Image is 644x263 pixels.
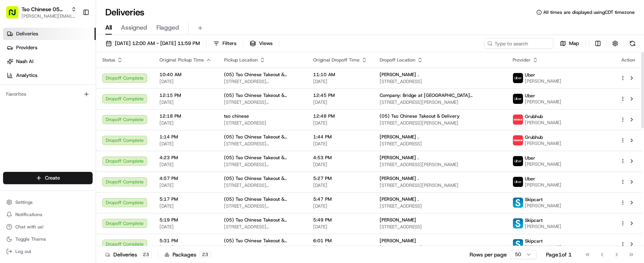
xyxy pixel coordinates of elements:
button: Tso Chinese 05 [PERSON_NAME][PERSON_NAME][EMAIL_ADDRESS][DOMAIN_NAME] [3,3,80,22]
button: Toggle Theme [3,234,93,245]
span: [DATE] [313,161,367,168]
input: Type to search [484,38,553,49]
span: 12:45 PM [313,92,367,98]
button: Filters [210,38,240,49]
span: 6:01 PM [313,238,367,244]
a: Nash AI [3,55,96,68]
span: [DATE] [313,203,367,209]
span: Providers [16,44,37,51]
span: Deliveries [16,30,38,37]
span: 12:48 PM [313,113,367,119]
span: [DATE] [159,203,212,209]
span: [DATE] [313,120,367,126]
button: Settings [3,197,93,208]
div: Deliveries [105,251,152,258]
span: Uber [525,72,535,78]
span: Analytics [16,72,37,79]
span: [PERSON_NAME] [525,182,561,188]
span: [STREET_ADDRESS] [380,141,500,147]
span: Provider [513,57,531,63]
img: profile_skipcart_partner.png [513,239,523,249]
span: [STREET_ADDRESS][PERSON_NAME] [224,141,301,147]
span: [PERSON_NAME] [525,78,561,84]
span: [STREET_ADDRESS][PERSON_NAME] [224,203,301,209]
span: Views [259,40,272,47]
span: [PERSON_NAME] . [380,72,419,78]
span: [DATE] [159,245,212,251]
span: [DATE] 12:00 AM - [DATE] 11:59 PM [115,40,200,47]
span: 11:10 AM [313,72,367,78]
img: uber-new-logo.jpeg [513,94,523,104]
div: 23 [199,251,211,258]
span: Skipcart [525,217,543,223]
span: 10:40 AM [159,72,212,78]
span: Company: Bridge at [GEOGRAPHIC_DATA][PERSON_NAME] [380,92,500,98]
span: Uber [525,176,535,182]
a: Providers [3,42,96,54]
span: [DATE] [159,161,212,168]
span: [PERSON_NAME][EMAIL_ADDRESS][DOMAIN_NAME] [22,13,76,19]
span: 5:17 PM [159,196,212,202]
span: [STREET_ADDRESS][PERSON_NAME] [380,120,500,126]
span: [PERSON_NAME] [525,161,561,167]
span: 5:49 PM [313,217,367,223]
span: [DATE] [159,141,212,147]
span: [PERSON_NAME] [525,99,561,105]
span: Dropoff Location [380,57,415,63]
div: Favorites [3,88,93,100]
button: Views [246,38,276,49]
h1: Deliveries [105,6,144,18]
button: Tso Chinese 05 [PERSON_NAME] [22,5,68,13]
img: 5e692f75ce7d37001a5d71f1 [513,115,523,125]
span: [STREET_ADDRESS] [380,245,500,251]
span: [STREET_ADDRESS] [380,203,500,209]
span: [PERSON_NAME] [525,223,561,230]
button: Refresh [627,38,638,49]
div: Action [620,57,636,63]
span: [PERSON_NAME] [525,120,561,126]
span: (05) Tso Chinese Takeout & Delivery [224,134,301,140]
span: [PERSON_NAME] . [380,196,419,202]
span: [PERSON_NAME] [380,217,416,223]
img: uber-new-logo.jpeg [513,177,523,187]
span: Toggle Theme [15,236,46,242]
p: Rows per page [470,251,507,258]
span: Chat with us! [15,224,43,230]
span: Skipcart [525,238,543,244]
span: [DATE] [159,120,212,126]
span: Grubhub [525,134,543,140]
span: 12:18 PM [159,113,212,119]
span: All [105,23,112,32]
span: [STREET_ADDRESS] [224,120,301,126]
div: 23 [140,251,152,258]
span: [PERSON_NAME] . [380,175,419,181]
span: 5:47 PM [313,196,367,202]
span: [STREET_ADDRESS][PERSON_NAME] [224,99,301,105]
span: 5:31 PM [159,238,212,244]
span: [PERSON_NAME] [525,244,561,250]
div: Packages [164,251,211,258]
span: 1:14 PM [159,134,212,140]
a: Analytics [3,69,96,82]
span: (05) Tso Chinese Takeout & Delivery [380,113,460,119]
span: 12:15 PM [159,92,212,98]
span: Flagged [156,23,179,32]
span: Assigned [121,23,147,32]
span: [PERSON_NAME] . [380,134,419,140]
span: Filters [222,40,236,47]
span: [PERSON_NAME] [525,140,561,146]
span: [STREET_ADDRESS][PERSON_NAME] [224,182,301,188]
span: [STREET_ADDRESS][PERSON_NAME] [380,161,500,168]
button: Create [3,172,93,184]
span: [DATE] [313,182,367,188]
span: (05) Tso Chinese Takeout & Delivery [224,92,301,98]
span: 4:23 PM [159,155,212,161]
span: Log out [15,248,31,255]
span: [STREET_ADDRESS][PERSON_NAME] [380,99,500,105]
span: Original Dropoff Time [313,57,360,63]
span: [DATE] [159,99,212,105]
span: Nash AI [16,58,33,65]
span: Notifications [15,211,42,218]
span: Uber [525,93,535,99]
